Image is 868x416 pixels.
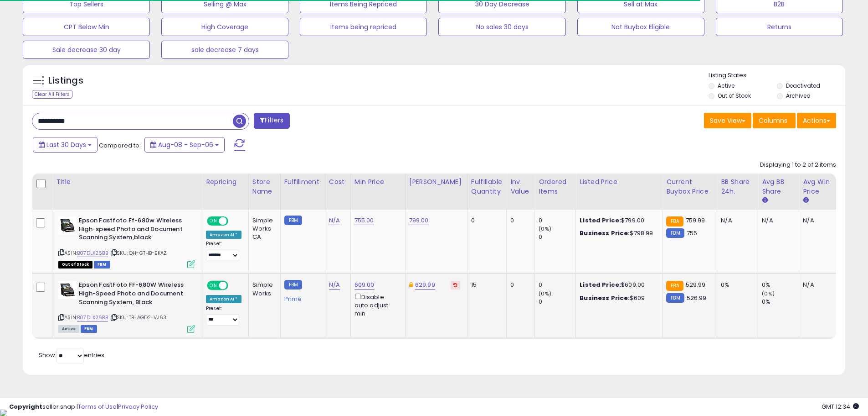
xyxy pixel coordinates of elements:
div: Inv. value [510,177,531,196]
button: Not Buybox Eligible [577,18,704,36]
div: N/A [721,216,751,225]
small: FBM [666,293,684,303]
a: Terms of Use [78,402,117,411]
div: $799.00 [580,216,655,225]
small: (0%) [539,290,551,297]
p: Listing States: [709,71,845,80]
span: 2025-10-7 12:34 GMT [822,402,859,411]
div: Avg Win Price [803,177,836,196]
b: Listed Price: [580,280,621,289]
span: Columns [759,116,787,125]
small: FBM [666,228,684,238]
div: [PERSON_NAME] [409,177,463,187]
div: Simple Works [252,281,273,297]
div: ASIN: [58,281,195,332]
div: Fulfillable Quantity [471,177,503,196]
label: Deactivated [786,82,820,90]
span: All listings currently available for purchase on Amazon [58,325,79,333]
div: Ordered Items [539,177,572,196]
button: Save View [704,113,751,128]
div: Preset: [206,241,241,261]
div: 0 [539,216,575,225]
button: Columns [753,113,796,128]
button: Actions [797,113,836,128]
b: Business Price: [580,229,630,237]
img: 41MHYjQYf8L._SL40_.jpg [58,281,77,299]
span: 759.99 [686,216,705,225]
div: seller snap | | [9,403,158,411]
div: Simple Works CA [252,216,273,242]
b: Epson FastFoto FF-680W Wireless High-Speed Photo and Document Scanning System, Black [79,281,190,309]
small: FBM [284,216,302,225]
small: (0%) [762,290,775,297]
div: Displaying 1 to 2 of 2 items [760,161,836,169]
span: ON [208,282,219,290]
div: 0 [539,281,575,289]
div: 0% [762,298,799,306]
span: OFF [227,217,241,225]
span: OFF [227,282,241,290]
label: Active [718,82,734,90]
div: Current Buybox Price [666,177,713,196]
span: Show: entries [39,351,104,359]
a: B07DLX26BB [77,249,108,257]
small: FBA [666,216,683,226]
small: FBA [666,281,683,291]
span: Aug-08 - Sep-06 [158,140,213,149]
div: 0% [762,281,799,289]
div: 0 [510,281,528,289]
a: 629.99 [415,280,435,290]
a: 755.00 [354,216,374,225]
span: 526.99 [687,294,707,302]
small: FBM [284,280,302,290]
div: N/A [762,216,792,225]
small: Avg Win Price. [803,196,808,205]
b: Business Price: [580,294,630,302]
a: B07DLX26BB [77,314,108,321]
div: 15 [471,281,499,289]
label: Archived [786,92,811,100]
b: Epson Fastfoto Ff-680w Wireless High-speed Photo and Document Scanning System,black [79,216,190,244]
span: 755 [687,229,697,237]
label: Out of Stock [718,92,751,100]
div: Avg BB Share [762,177,795,196]
button: sale decrease 7 days [161,41,288,59]
div: Amazon AI * [206,295,241,303]
small: (0%) [539,225,551,232]
a: N/A [329,216,340,225]
div: Amazon AI * [206,231,241,239]
a: 799.00 [409,216,429,225]
span: Compared to: [99,141,141,150]
button: Items being repriced [300,18,427,36]
span: All listings that are currently out of stock and unavailable for purchase on Amazon [58,261,92,269]
span: | SKU: TB-AGD2-VJ63 [109,314,166,321]
div: $798.99 [580,229,655,237]
div: Repricing [206,177,245,187]
div: 0 [539,298,575,306]
div: Fulfillment [284,177,321,187]
button: High Coverage [161,18,288,36]
button: Aug-08 - Sep-06 [144,137,225,153]
span: ON [208,217,219,225]
a: N/A [329,280,340,290]
button: No sales 30 days [438,18,565,36]
small: Avg BB Share. [762,196,767,205]
div: Store Name [252,177,277,196]
strong: Copyright [9,402,42,411]
span: FBM [81,325,97,333]
button: Last 30 Days [33,137,98,153]
div: Prime [284,292,318,303]
div: Clear All Filters [32,90,72,99]
div: $609 [580,294,655,302]
button: Returns [716,18,843,36]
div: BB Share 24h. [721,177,754,196]
span: FBM [94,261,110,269]
div: Min Price [354,177,401,187]
b: Listed Price: [580,216,621,225]
div: 0% [721,281,751,289]
a: 609.00 [354,280,375,290]
h5: Listings [48,74,83,87]
span: 529.99 [686,280,706,289]
button: Filters [254,113,289,129]
div: $609.00 [580,281,655,289]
